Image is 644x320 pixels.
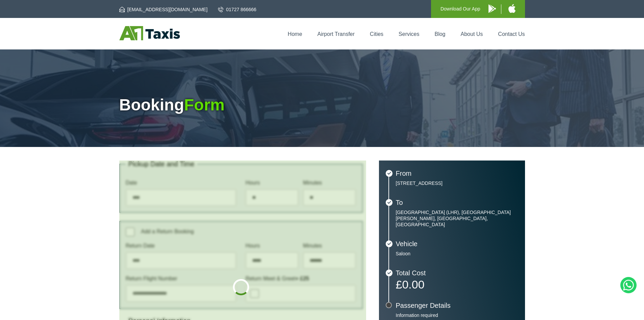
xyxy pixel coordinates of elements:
[396,199,518,206] h3: To
[396,270,518,276] h3: Total Cost
[402,278,424,291] span: 0.00
[488,4,496,13] img: A1 Taxis Android App
[498,31,525,37] a: Contact Us
[396,280,518,289] p: £
[184,96,224,114] span: Form
[440,5,480,13] p: Download Our App
[461,31,483,37] a: About Us
[317,31,355,37] a: Airport Transfer
[396,251,518,257] p: Saloon
[119,6,208,13] a: [EMAIL_ADDRESS][DOMAIN_NAME]
[396,180,518,186] p: [STREET_ADDRESS]
[396,312,518,318] p: Information required
[508,4,516,13] img: A1 Taxis iPhone App
[218,6,257,13] a: 01727 866666
[396,209,518,228] p: [GEOGRAPHIC_DATA] (LHR), [GEOGRAPHIC_DATA][PERSON_NAME], [GEOGRAPHIC_DATA], [GEOGRAPHIC_DATA]
[396,302,518,309] h3: Passenger Details
[434,31,445,37] a: Blog
[288,31,302,37] a: Home
[399,31,419,37] a: Services
[119,26,180,40] img: A1 Taxis St Albans LTD
[396,170,518,177] h3: From
[119,97,525,113] h1: Booking
[370,31,383,37] a: Cities
[396,240,518,247] h3: Vehicle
